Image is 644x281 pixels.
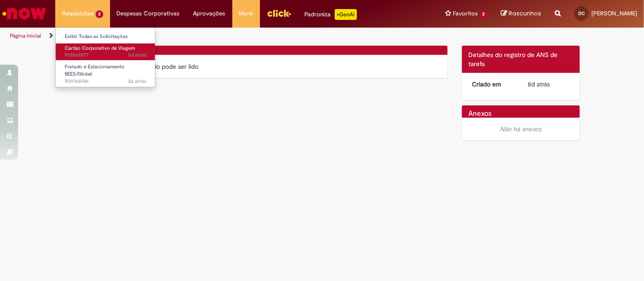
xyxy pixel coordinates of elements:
a: Aberto R13569277 : Cartão Corporativo de Viagem [56,43,155,60]
time: 22/09/2025 15:51:04 [528,80,550,88]
em: Não há anexos [500,125,541,133]
span: Favoritos [453,9,478,18]
span: 2 [480,10,487,18]
span: 8d atrás [528,80,550,88]
p: +GenAi [335,9,357,20]
img: click_logo_yellow_360x200.png [267,6,291,20]
h2: Anexos [469,110,492,118]
div: Padroniza [305,9,357,20]
a: Exibir Todas as Solicitações [56,32,155,42]
a: Aberto R09768746 : Fretado e Estacionamento BEES/Global [56,62,155,81]
span: [PERSON_NAME] [591,10,637,17]
span: R13569277 [65,52,146,59]
time: 10/04/2023 15:22:17 [128,78,146,85]
span: 2 [96,10,103,18]
span: More [239,9,253,18]
span: Requisições [62,9,94,18]
a: Rascunhos [501,10,541,18]
span: Cartão Corporativo de Viagem [65,45,135,52]
span: Despesas Corporativas [117,9,180,18]
span: R09768746 [65,78,146,85]
span: DC [578,10,585,16]
span: Aprovações [193,9,226,18]
a: Página inicial [10,32,41,39]
dt: Criado em [466,80,521,89]
span: 2a atrás [128,78,146,85]
ul: Requisições [55,27,155,87]
time: 26/09/2025 09:10:45 [128,52,146,58]
ul: Trilhas de página [7,28,423,44]
div: Nenhum campo de comentário pode ser lido [71,62,441,71]
span: Detalhes do registro de ANS de tarefa [469,51,558,68]
span: Rascunhos [509,9,541,18]
span: 5d atrás [128,52,146,58]
span: Fretado e Estacionamento BEES/Global [65,63,125,77]
img: ServiceNow [1,5,48,23]
div: 22/09/2025 15:51:04 [528,80,570,89]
